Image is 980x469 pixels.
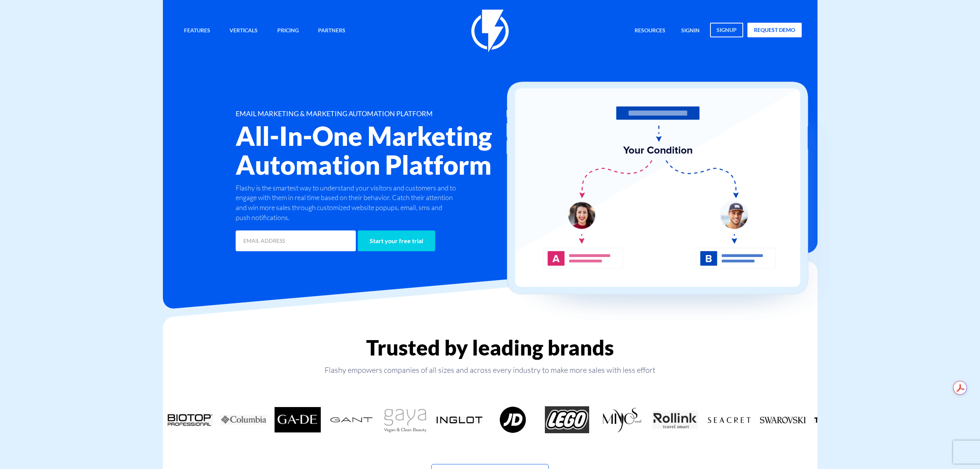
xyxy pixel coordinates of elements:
div: 6 / 18 [379,406,432,433]
a: Resources [629,23,671,39]
a: Features [178,23,216,39]
div: 14 / 18 [810,406,864,433]
a: Verticals [224,23,263,39]
a: Partners [312,23,351,39]
input: EMAIL ADDRESS [236,230,356,251]
a: Pricing [271,23,305,39]
div: 7 / 18 [432,406,486,433]
div: 13 / 18 [756,406,810,433]
div: 12 / 18 [702,406,756,433]
div: 9 / 18 [540,406,594,433]
div: 2 / 18 [163,406,217,433]
input: Start your free trial [358,230,435,251]
div: 8 / 18 [486,406,540,433]
p: Flashy is the smartest way to understand your visitors and customers and to engage with them in r... [236,183,458,223]
a: request demo [747,23,802,37]
h2: Trusted by leading brands [163,336,818,359]
div: 3 / 18 [217,406,271,433]
div: 10 / 18 [594,406,648,433]
h1: EMAIL MARKETING & MARKETING AUTOMATION PLATFORM [236,110,536,118]
h2: All-In-One Marketing Automation Platform [236,122,536,179]
div: 5 / 18 [325,406,379,433]
p: Flashy empowers companies of all sizes and across every industry to make more sales with less effort [163,365,818,376]
a: signin [675,23,705,39]
div: 4 / 18 [271,406,325,433]
a: signup [710,23,743,37]
div: 11 / 18 [648,406,702,433]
